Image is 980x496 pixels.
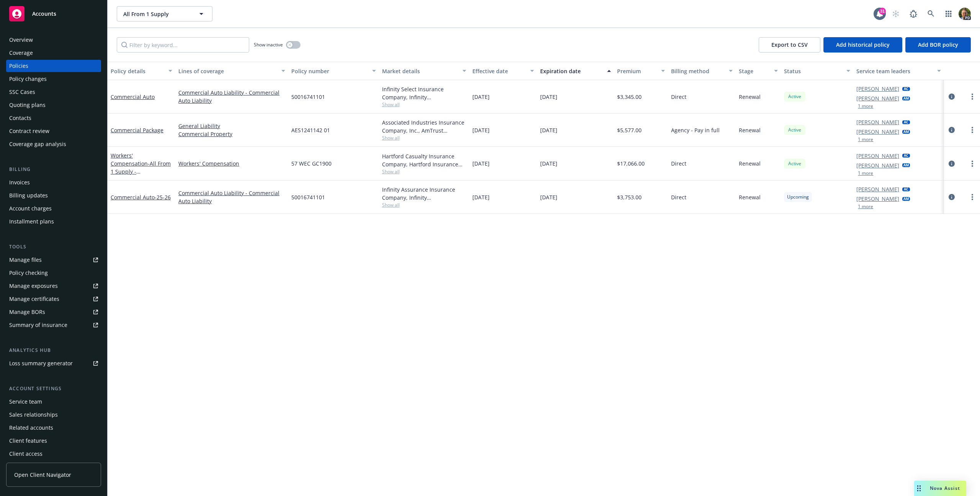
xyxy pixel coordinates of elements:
a: Policy checking [6,267,101,279]
div: Stage [739,67,769,75]
span: Agency - Pay in full [671,126,720,134]
span: Renewal [739,93,761,101]
div: Account settings [6,385,101,393]
div: Overview [9,34,33,46]
button: Premium [614,62,668,80]
div: Policy checking [9,267,48,279]
div: Effective date [472,67,526,75]
div: Tools [6,243,101,251]
span: Active [787,93,802,100]
span: Upcoming [787,194,809,200]
button: Policy details [108,62,175,80]
span: Renewal [739,193,761,201]
div: Manage exposures [9,280,58,292]
button: 1 more [858,171,873,176]
div: SSC Cases [9,86,35,98]
span: All From 1 Supply [123,10,189,18]
button: Market details [379,62,469,80]
div: Status [784,67,842,75]
span: [DATE] [540,159,557,168]
a: [PERSON_NAME] [856,128,899,136]
a: Commercial Auto [111,93,155,100]
div: Coverage [9,47,33,59]
span: Show all [382,135,466,141]
a: Contacts [6,112,101,124]
span: Renewal [739,159,761,168]
div: Contacts [9,112,31,124]
div: Drag to move [914,481,924,496]
span: [DATE] [540,126,557,134]
span: - 25-26 [155,194,171,201]
a: Switch app [941,6,956,21]
a: SSC Cases [6,86,101,98]
a: Billing updates [6,189,101,202]
button: Policy number [288,62,379,80]
button: Lines of coverage [175,62,288,80]
div: Policy changes [9,73,47,85]
button: Stage [736,62,781,80]
a: [PERSON_NAME] [856,118,899,126]
span: $17,066.00 [617,159,645,168]
span: Open Client Navigator [14,471,71,479]
a: [PERSON_NAME] [856,85,899,93]
div: Hartford Casualty Insurance Company, Hartford Insurance Group [382,152,466,168]
button: 1 more [858,137,873,142]
a: Invoices [6,176,101,189]
div: Analytics hub [6,347,101,354]
div: Related accounts [9,422,53,434]
a: Installment plans [6,215,101,228]
button: Add BOR policy [905,37,971,53]
button: Expiration date [537,62,614,80]
span: Add BOR policy [918,41,958,48]
a: Manage certificates [6,293,101,305]
a: Commercial Auto [111,194,171,201]
div: Service team [9,396,42,408]
a: Coverage gap analysis [6,138,101,150]
a: circleInformation [947,159,956,168]
div: Policy number [291,67,367,75]
a: more [968,92,977,101]
div: Associated Industries Insurance Company, Inc., AmTrust Financial Services, RT Specialty Insurance... [382,118,466,135]
div: 31 [879,8,886,15]
span: Direct [671,193,686,201]
a: General Liability [178,122,285,130]
a: [PERSON_NAME] [856,152,899,160]
span: [DATE] [472,93,490,101]
button: 1 more [858,104,873,108]
span: [DATE] [540,93,557,101]
a: [PERSON_NAME] [856,185,899,193]
a: more [968,192,977,202]
span: Direct [671,159,686,168]
div: Infinity Select Insurance Company, Infinity ([PERSON_NAME]) [382,85,466,101]
div: Policies [9,60,28,72]
div: Summary of insurance [9,319,67,331]
a: Summary of insurance [6,319,101,331]
span: Show all [382,101,466,108]
a: Quoting plans [6,99,101,111]
a: Service team [6,396,101,408]
a: Sales relationships [6,409,101,421]
a: Manage files [6,254,101,266]
span: AES1241142 01 [291,126,330,134]
a: Accounts [6,3,101,25]
div: Loss summary generator [9,357,73,370]
div: Invoices [9,176,30,189]
div: Policy details [111,67,164,75]
a: circleInformation [947,92,956,101]
div: Manage certificates [9,293,59,305]
div: Installment plans [9,215,54,228]
button: Billing method [668,62,736,80]
a: Start snowing [888,6,903,21]
span: Add historical policy [836,41,890,48]
a: Contract review [6,125,101,137]
button: Nova Assist [914,481,966,496]
div: Client features [9,435,47,447]
div: Premium [617,67,657,75]
a: Client features [6,435,101,447]
a: Manage exposures [6,280,101,292]
a: Policy changes [6,73,101,85]
a: Account charges [6,202,101,215]
span: $5,577.00 [617,126,642,134]
div: Sales relationships [9,409,58,421]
